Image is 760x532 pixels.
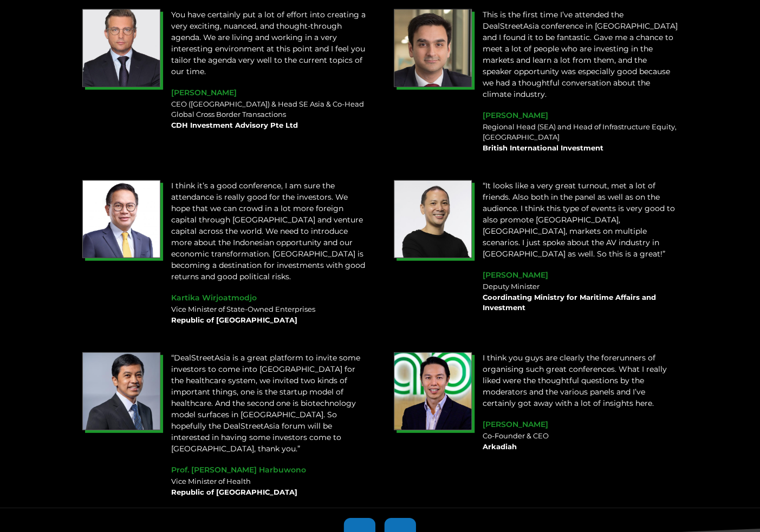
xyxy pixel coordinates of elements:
[483,281,678,313] div: Deputy Minister
[171,180,367,283] p: I think it’s a good conference, I am sure the attendance is really good for the investors. We hop...
[171,465,306,475] span: Prof. [PERSON_NAME] Harbuwono
[483,143,603,152] b: British International Investment
[483,270,548,280] span: [PERSON_NAME]
[82,180,160,258] img: Kartika Wirjoatmodjo
[82,352,160,430] img: Prof. dr. Dante Saksono Harbuwono, Sp.PD., Ph.D.
[394,352,472,430] img: Reuben Lai
[483,431,678,452] div: Co-Founder & CEO
[171,99,367,131] div: CEO ([GEOGRAPHIC_DATA]) & Head SE Asia & Co-Head Global Cross Border Transactions
[483,9,678,100] p: This is the first time I’ve attended the DealStreetAsia conference in [GEOGRAPHIC_DATA] and I fou...
[171,88,237,97] span: [PERSON_NAME]
[171,488,297,496] b: Republic of [GEOGRAPHIC_DATA]
[171,121,298,129] b: CDH Investment Advisory Pte Ltd
[394,180,472,258] img: Rachmat Kaimuddin
[483,110,548,120] span: [PERSON_NAME]
[483,122,678,154] div: Regional Head (SEA) and Head of Infrastructure Equity, [GEOGRAPHIC_DATA]
[483,442,517,451] b: Arkadiah
[394,9,472,87] img: Rohit-Anand
[171,316,297,324] b: Republic of [GEOGRAPHIC_DATA]
[483,180,678,260] p: “It looks like a very great turnout, met a lot of friends. Also both in the panel as well as on t...
[171,304,367,325] div: Vice Minister of State-Owned Enterprises
[171,476,367,497] div: Vice Minister of Health
[483,352,678,409] p: I think you guys are clearly the forerunners of organising such great conferences. What I really ...
[171,9,367,77] p: You have certainly put a lot of effort into creating a very exciting, nuanced, and thought-throug...
[483,293,656,312] b: Coordinating Ministry for Maritime Affairs and Investment
[483,419,548,429] span: [PERSON_NAME]
[82,9,160,87] img: Thomas Lanyi
[171,352,367,455] p: “DealStreetAsia is a great platform to invite some investors to come into [GEOGRAPHIC_DATA] for t...
[171,293,257,303] span: Kartika Wirjoatmodjo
